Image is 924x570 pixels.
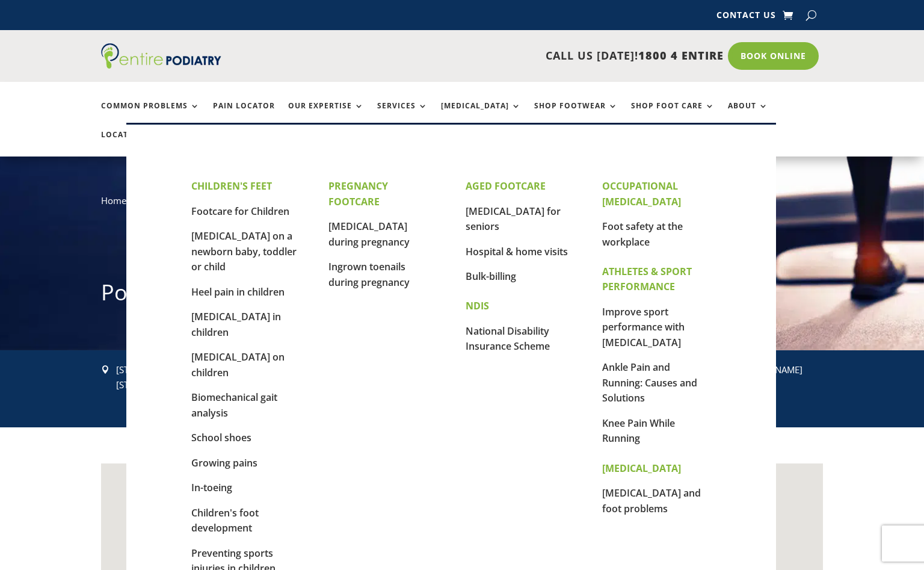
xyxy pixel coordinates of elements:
[213,102,275,128] a: Pain Locator
[101,59,221,71] a: Entire Podiatry
[328,220,410,249] a: [MEDICAL_DATA] during pregnancy
[377,102,428,128] a: Services
[602,305,685,349] a: Improve sport performance with [MEDICAL_DATA]
[191,205,289,218] a: Footcare for Children
[728,102,768,128] a: About
[728,42,819,70] a: Book Online
[466,299,489,312] strong: NDIS
[101,194,126,206] a: Home
[191,350,285,379] a: [MEDICAL_DATA] on children
[602,417,675,445] a: Knee Pain While Running
[534,102,618,128] a: Shop Footwear
[466,179,546,193] strong: AGED FOOTCARE
[602,220,683,249] a: Foot safety at the workplace
[191,506,259,535] a: Children's foot development
[602,462,681,475] strong: [MEDICAL_DATA]
[116,362,271,393] p: [STREET_ADDRESS], [STREET_ADDRESS]
[638,48,724,63] span: 1800 4 ENTIRE
[602,361,697,404] a: Ankle Pain and Running: Causes and Solutions
[466,205,561,234] a: [MEDICAL_DATA] for seniors
[101,277,823,314] h1: Podiatrist [GEOGRAPHIC_DATA]
[191,456,257,469] a: Growing pains
[602,179,681,208] strong: OCCUPATIONAL [MEDICAL_DATA]
[101,193,823,217] nav: breadcrumb
[328,179,388,208] strong: PREGNANCY FOOTCARE
[602,265,692,294] strong: ATHLETES & SPORT PERFORMANCE
[466,245,568,258] a: Hospital & home visits
[101,131,161,156] a: Locations
[631,102,715,128] a: Shop Foot Care
[191,481,232,494] a: In-toeing
[328,260,410,289] a: Ingrown toenails during pregnancy
[191,229,297,273] a: [MEDICAL_DATA] on a newborn baby, toddler or child
[191,431,251,444] a: School shoes
[466,324,550,353] a: National Disability Insurance Scheme
[441,102,521,128] a: [MEDICAL_DATA]
[191,391,277,420] a: Biomechanical gait analysis
[288,102,364,128] a: Our Expertise
[191,285,285,299] a: Heel pain in children
[602,486,701,515] a: [MEDICAL_DATA] and foot problems
[466,270,516,283] a: Bulk-billing
[191,179,272,193] strong: CHILDREN'S FEET
[101,365,109,374] span: 
[191,310,281,339] a: [MEDICAL_DATA] in children
[268,48,724,64] p: CALL US [DATE]!
[101,102,200,128] a: Common Problems
[101,43,221,69] img: logo (1)
[716,11,776,24] a: Contact Us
